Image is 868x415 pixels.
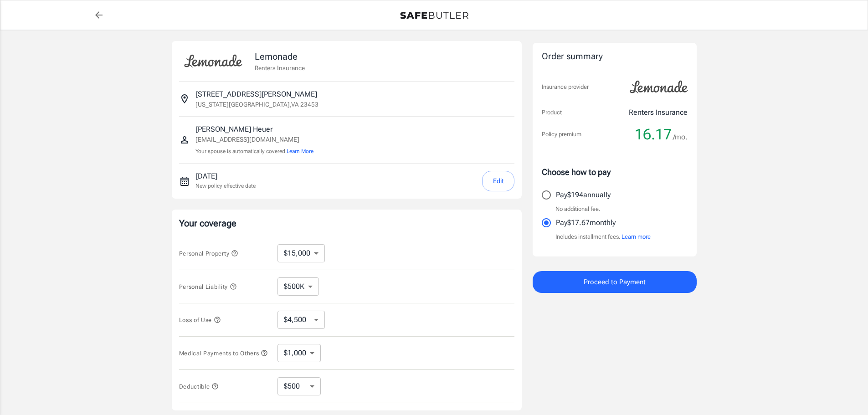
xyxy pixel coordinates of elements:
img: Lemonade [625,74,693,100]
button: Loss of Use [179,314,221,325]
span: Personal Property [179,250,238,257]
p: Renters Insurance [629,107,688,118]
p: Includes installment fees. [555,232,651,241]
p: [EMAIL_ADDRESS][DOMAIN_NAME] [195,135,313,144]
button: Personal Property [179,248,238,259]
p: Lemonade [255,50,305,63]
p: [DATE] [195,171,256,182]
button: Proceed to Payment [533,271,697,293]
p: Your coverage [179,217,514,230]
svg: Insured person [179,134,190,145]
span: Medical Payments to Others [179,350,268,357]
svg: New policy start date [179,176,190,187]
p: Pay $194 annually [556,190,611,200]
span: Proceed to Payment [584,276,646,288]
img: Back to quotes [400,12,468,19]
p: [US_STATE][GEOGRAPHIC_DATA] , VA 23453 [195,100,318,109]
button: Learn More [287,147,313,155]
p: Pay $17.67 monthly [556,217,616,228]
p: New policy effective date [195,182,256,190]
span: Loss of Use [179,317,221,323]
span: /mo. [673,131,688,143]
p: No additional fee. [555,205,601,214]
p: Renters Insurance [255,63,305,72]
span: Deductible [179,383,219,390]
button: Personal Liability [179,281,237,292]
div: Order summary [542,50,688,63]
p: Product [542,108,562,117]
p: [PERSON_NAME] Heuer [195,124,313,135]
p: [STREET_ADDRESS][PERSON_NAME] [195,89,317,100]
button: Learn more [621,232,651,241]
svg: Insured address [179,93,190,104]
p: Policy premium [542,130,581,139]
button: Deductible [179,381,219,392]
a: back to quotes [90,6,108,24]
span: 16.17 [635,125,672,143]
p: Choose how to pay [542,166,688,178]
p: Insurance provider [542,82,589,92]
img: Lemonade [179,48,247,74]
span: Personal Liability [179,283,237,290]
p: Your spouse is automatically covered. [195,147,313,156]
button: Medical Payments to Others [179,348,268,359]
button: Edit [482,171,514,191]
